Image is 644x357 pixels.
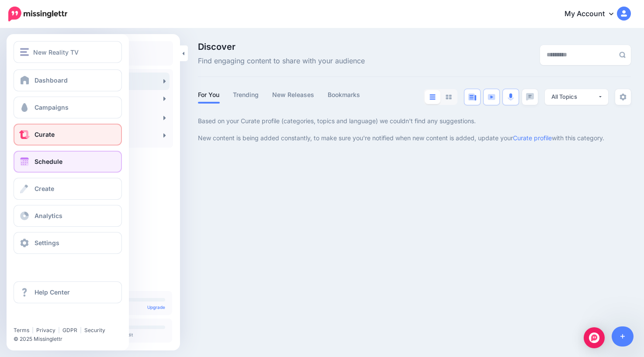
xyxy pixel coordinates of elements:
[556,3,631,25] a: My Account
[620,94,627,101] img: settings-grey.png
[429,94,436,100] img: list-blue.png
[508,93,514,101] img: microphone.png
[58,327,60,333] span: |
[488,94,495,100] img: video-blue.png
[33,47,79,57] span: New Reality TV
[35,212,62,219] span: Analytics
[14,314,81,323] iframe: Twitter Follow Button
[14,281,122,303] a: Help Center
[584,327,605,348] div: Open Intercom Messenger
[198,116,631,126] p: Based on your Curate profile (categories, topics and language) we couldn't find any suggestions.
[619,52,626,58] img: search-grey-6.png
[32,327,34,333] span: |
[8,7,67,21] img: Missinglettr
[35,185,54,192] span: Create
[35,288,70,296] span: Help Center
[35,104,69,111] span: Campaigns
[198,133,631,143] p: New content is being added constantly, to make sure you're notified when new content is added, up...
[14,178,122,200] a: Create
[14,327,29,333] a: Terms
[272,90,315,100] a: New Releases
[14,124,122,146] a: Curate
[35,158,62,165] span: Schedule
[35,131,55,138] span: Curate
[526,93,534,101] img: chat-square-grey.png
[328,90,360,100] a: Bookmarks
[198,90,220,100] a: For You
[36,327,55,333] a: Privacy
[14,69,122,91] a: Dashboard
[62,327,77,333] a: GDPR
[468,94,476,101] img: article-blue.png
[35,239,59,246] span: Settings
[20,48,29,56] img: menu.png
[198,55,365,67] span: Find engaging content to share with your audience
[198,42,365,51] span: Discover
[446,94,452,100] img: grid-grey.png
[14,232,122,254] a: Settings
[84,327,105,333] a: Security
[551,93,598,101] div: All Topics
[14,41,122,63] button: New Reality TV
[513,134,552,142] a: Curate profile
[545,89,608,105] button: All Topics
[80,327,82,333] span: |
[14,151,122,173] a: Schedule
[14,97,122,118] a: Campaigns
[14,335,128,343] li: © 2025 Missinglettr
[14,205,122,227] a: Analytics
[35,76,68,84] span: Dashboard
[233,90,259,100] a: Trending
